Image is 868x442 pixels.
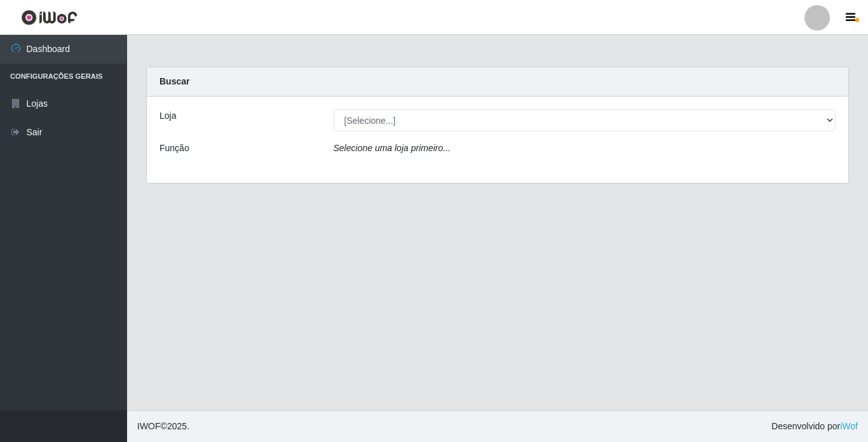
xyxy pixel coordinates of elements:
[137,421,161,431] span: IWOF
[771,420,858,433] span: Desenvolvido por
[159,109,176,123] label: Loja
[21,10,78,25] img: CoreUI Logo
[840,421,858,431] a: iWof
[334,143,451,153] i: Selecione uma loja primeiro...
[159,76,189,86] strong: Buscar
[137,420,189,433] span: © 2025 .
[159,142,189,155] label: Função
